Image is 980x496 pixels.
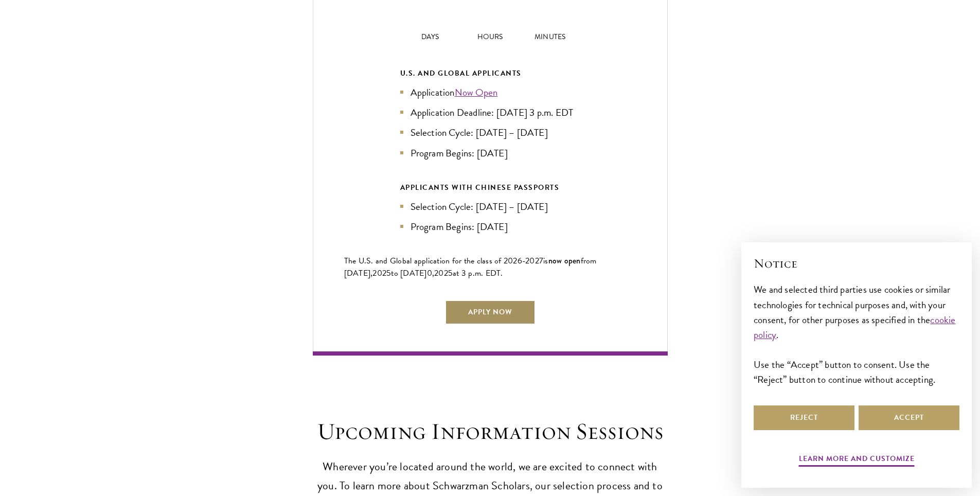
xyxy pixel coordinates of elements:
[539,255,543,267] span: 7
[400,105,580,120] li: Application Deadline: [DATE] 3 p.m. EDT
[754,255,959,272] h2: Notice
[400,125,580,140] li: Selection Cycle: [DATE] – [DATE]
[432,267,434,279] span: ,
[400,199,580,214] li: Selection Cycle: [DATE] – [DATE]
[754,405,854,430] button: Reject
[754,282,959,386] div: We and selected third parties use cookies or similar technologies for technical purposes and, wit...
[400,31,460,42] p: Days
[460,31,520,42] p: Hours
[520,31,580,42] p: Minutes
[386,267,391,279] span: 5
[453,267,503,279] span: at 3 p.m. EDT.
[400,67,580,80] div: U.S. and Global Applicants
[391,267,426,279] span: to [DATE]
[400,219,580,234] li: Program Begins: [DATE]
[372,267,386,279] span: 202
[445,300,536,325] a: Apply Now
[434,267,448,279] span: 202
[543,255,548,267] span: is
[754,312,956,342] a: cookie policy
[859,405,959,430] button: Accept
[344,255,518,267] span: The U.S. and Global application for the class of 202
[518,255,522,267] span: 6
[455,85,498,100] a: Now Open
[522,255,539,267] span: -202
[548,255,581,267] span: now open
[344,255,597,279] span: from [DATE],
[799,452,915,468] button: Learn more and customize
[400,146,580,161] li: Program Begins: [DATE]
[400,85,580,100] li: Application
[427,267,432,279] span: 0
[448,267,453,279] span: 5
[313,417,668,446] h2: Upcoming Information Sessions
[400,181,580,194] div: APPLICANTS WITH CHINESE PASSPORTS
